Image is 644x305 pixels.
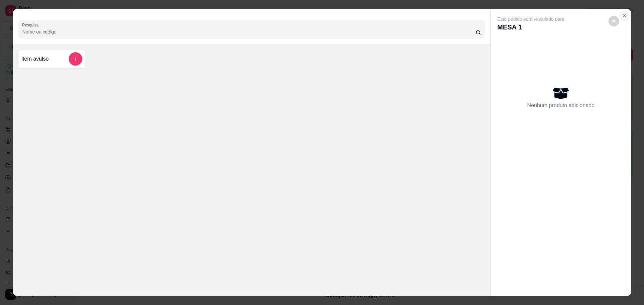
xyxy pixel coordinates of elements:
[497,16,565,22] p: Este pedido será vinculado para
[69,52,82,66] button: add-separate-item
[22,28,475,35] input: Pesquisa
[527,101,595,109] p: Nenhum produto adicionado
[21,55,49,63] h4: Item avulso
[619,10,630,21] button: Close
[22,22,41,28] label: Pesquisa
[608,16,619,26] button: decrease-product-quantity
[497,22,565,32] p: MESA 1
